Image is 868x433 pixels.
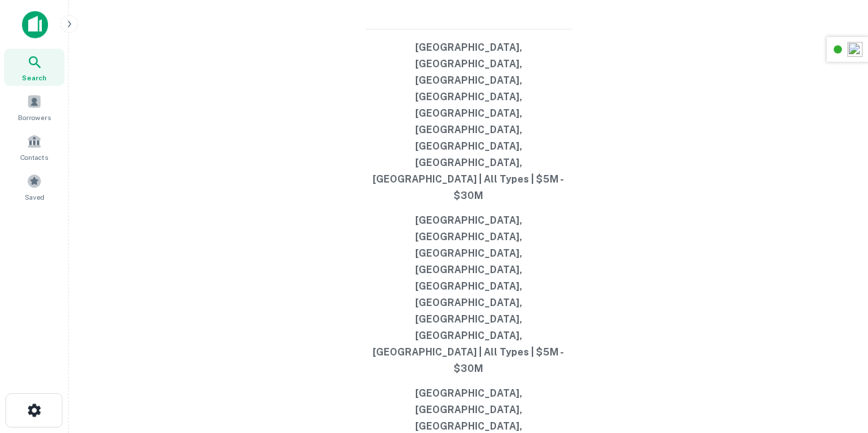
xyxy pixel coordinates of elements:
span: Search [22,72,47,83]
a: Saved [4,168,64,205]
span: Contacts [21,152,48,163]
button: [GEOGRAPHIC_DATA], [GEOGRAPHIC_DATA], [GEOGRAPHIC_DATA], [GEOGRAPHIC_DATA], [GEOGRAPHIC_DATA], [G... [366,35,572,208]
span: Borrowers [18,112,51,123]
a: Search [4,49,64,86]
button: [GEOGRAPHIC_DATA], [GEOGRAPHIC_DATA], [GEOGRAPHIC_DATA], [GEOGRAPHIC_DATA], [GEOGRAPHIC_DATA], [G... [366,208,572,381]
span: Saved [25,191,45,202]
iframe: Chat Widget [799,323,868,389]
img: capitalize-icon.png [22,11,48,38]
a: Contacts [4,128,64,165]
a: Borrowers [4,89,64,126]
